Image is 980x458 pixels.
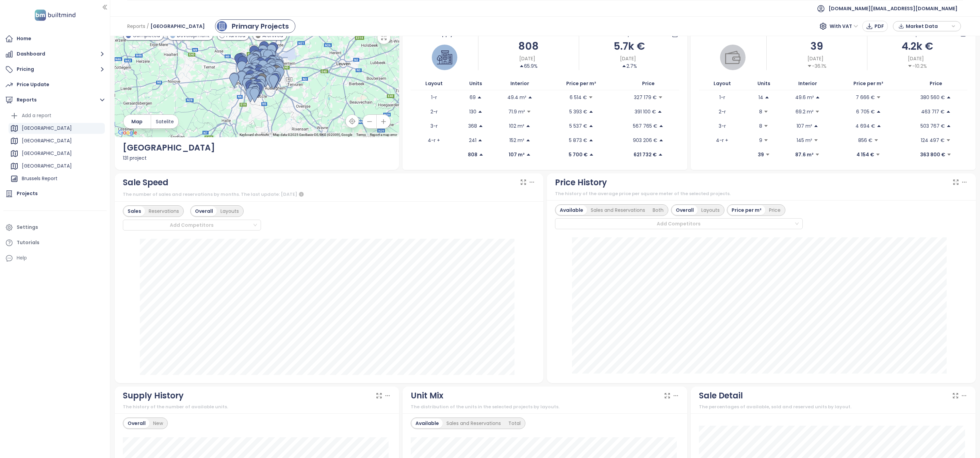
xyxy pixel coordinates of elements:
[765,152,770,157] span: caret-down
[947,152,951,157] span: caret-down
[411,77,457,90] th: Layout
[759,137,762,144] p: 9
[469,137,476,144] p: 241
[145,206,183,216] div: Reservations
[17,189,38,198] div: Projects
[765,95,769,100] span: caret-up
[897,21,957,31] div: button
[3,187,107,201] a: Projects
[526,124,530,128] span: caret-up
[622,64,626,68] span: caret-up
[9,136,105,146] div: [GEOGRAPHIC_DATA]
[9,148,105,159] div: [GEOGRAPHIC_DATA]
[478,38,579,54] div: 808
[876,152,880,157] span: caret-down
[356,133,366,137] a: Terms (opens in new tab)
[470,94,476,101] p: 69
[147,20,149,32] span: /
[620,55,636,62] span: [DATE]
[699,77,745,90] th: Layout
[634,151,657,158] p: 621 732 €
[217,206,243,216] div: Layouts
[814,138,818,143] span: caret-down
[759,108,762,115] p: 8
[519,55,535,62] span: [DATE]
[468,151,477,158] p: 808
[807,64,812,68] span: caret-down
[191,206,217,216] div: Overall
[833,77,904,90] th: Price per m²
[131,118,143,125] span: Map
[758,151,764,158] p: 39
[658,95,663,100] span: caret-down
[796,108,814,115] p: 69.2 m²
[437,50,452,65] img: house
[123,141,391,154] div: [GEOGRAPHIC_DATA]
[920,94,945,101] p: 380 560 €
[3,236,107,250] a: Tutorials
[17,238,39,247] div: Tutorials
[904,77,967,90] th: Price
[526,152,531,157] span: caret-up
[509,137,524,144] p: 152 m²
[569,108,587,115] p: 5 393 €
[699,133,745,147] td: 4-r +
[876,109,881,114] span: caret-up
[874,138,879,143] span: caret-down
[3,251,107,265] div: Help
[370,133,397,137] a: Report a map error
[728,205,765,215] div: Price per m²
[150,20,205,32] span: [GEOGRAPHIC_DATA]
[767,38,867,54] div: 39
[124,206,145,216] div: Sales
[589,109,593,114] span: caret-up
[9,123,105,134] div: [GEOGRAPHIC_DATA]
[123,190,536,199] div: The number of sales and reservations by months. The last update: [DATE]
[477,95,482,100] span: caret-up
[815,152,820,157] span: caret-down
[759,122,762,130] p: 8
[946,124,951,128] span: caret-up
[411,133,457,147] td: 4-r +
[699,105,745,119] td: 2-r
[507,94,526,101] p: 49.4 m²
[765,205,784,215] div: Price
[156,118,174,125] span: Satelite
[123,154,391,162] div: 131 project
[478,109,483,114] span: caret-up
[946,109,951,114] span: caret-up
[411,90,457,105] td: 1-r
[764,124,768,128] span: caret-down
[856,94,875,101] p: 7 666 €
[3,63,107,76] button: Pricing
[127,20,145,32] span: Reports
[3,93,107,107] button: Reports
[519,64,524,68] span: caret-up
[658,152,663,157] span: caret-up
[556,205,587,215] div: Available
[946,95,951,100] span: caret-up
[587,205,649,215] div: Sales and Reservations
[411,105,457,119] td: 2-r
[412,418,443,428] div: Available
[273,133,352,137] span: Map data ©2025 GeoBasis-DE/BKG (©2009), Google
[3,32,107,46] a: Home
[22,137,72,145] div: [GEOGRAPHIC_DATA]
[862,21,888,32] button: PDF
[555,176,607,189] div: Price History
[797,122,812,130] p: 107 m²
[946,138,951,143] span: caret-down
[699,404,967,410] div: The percentages of available, sold and reserved units by layout.
[908,62,927,70] div: -10.2%
[698,205,723,215] div: Layouts
[9,161,105,172] div: [GEOGRAPHIC_DATA]
[633,137,657,144] p: 903 206 €
[116,128,139,137] img: Google
[570,94,587,101] p: 6 514 €
[151,115,178,128] button: Satelite
[807,62,827,70] div: -36.1%
[505,418,524,428] div: Total
[622,62,637,70] div: 2.7%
